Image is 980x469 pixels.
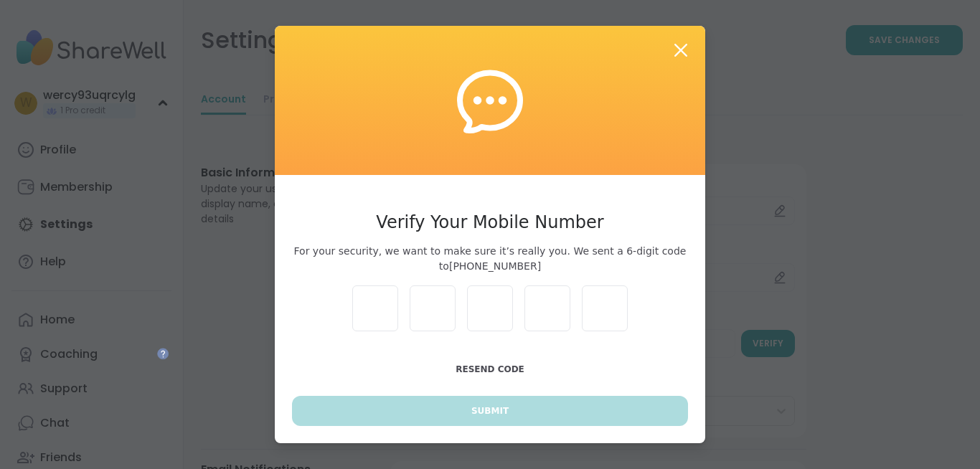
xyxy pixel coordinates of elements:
button: Submit [292,396,688,426]
span: For your security, we want to make sure it’s really you. We sent a 6-digit code to [PHONE_NUMBER] [292,244,688,274]
iframe: Spotlight [157,348,169,359]
button: Resend Code [292,354,688,384]
h3: Verify Your Mobile Number [292,209,688,235]
span: Resend Code [456,364,524,374]
span: Submit [471,404,509,417]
